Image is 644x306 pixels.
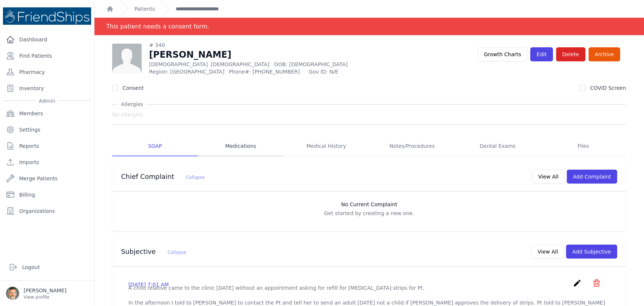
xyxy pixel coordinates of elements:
[309,68,389,75] span: Gov ID: N/E
[589,47,620,61] a: Archive
[3,171,91,186] a: Merge Patients
[149,61,389,68] p: [DEMOGRAPHIC_DATA]
[3,32,91,47] a: Dashboard
[106,18,209,35] div: This patient needs a consent form.
[120,201,619,208] h3: No Current Complaint
[3,204,91,218] a: Organizations
[590,85,626,91] label: COVID Screen
[556,47,586,61] button: Delete
[121,172,205,181] h3: Chief Complaint
[112,136,198,156] a: SOAP
[186,175,205,180] span: Collapse
[149,68,224,75] span: Region: [GEOGRAPHIC_DATA]
[149,49,389,61] h1: [PERSON_NAME]
[274,61,348,67] span: DOB: [DEMOGRAPHIC_DATA]
[531,245,564,259] button: View All
[198,136,283,156] a: Medications
[121,247,186,256] h3: Subjective
[573,279,582,288] i: create
[3,122,91,137] a: Settings
[283,136,369,156] a: Medical History
[3,65,91,79] a: Pharmacy
[211,61,269,67] span: [DEMOGRAPHIC_DATA]
[573,282,583,289] a: create
[3,155,91,170] a: Imports
[6,260,88,275] a: Logout
[455,136,541,156] a: Dental Exams
[112,111,143,118] span: No Allergies
[541,136,626,156] a: Files
[3,81,91,96] a: Inventory
[229,68,304,75] span: Phone#: [PHONE_NUMBER]
[3,187,91,202] a: Billing
[134,5,155,13] a: Patients
[369,136,455,156] a: Notes/Procedures
[478,47,528,61] a: Growth Charts
[532,170,565,184] button: View All
[3,106,91,121] a: Members
[3,139,91,153] a: Reports
[3,7,91,25] img: Medical Missions EMR
[149,41,389,49] div: # 340
[94,18,644,35] div: Notification
[566,245,617,259] button: Add Subjective
[128,281,169,288] p: [DATE] 7:01 AM
[112,136,626,156] nav: Tabs
[24,287,66,294] p: [PERSON_NAME]
[168,250,186,255] span: Collapse
[120,210,619,217] p: Get started by creating a new one.
[567,170,617,184] button: Add Complaint
[3,48,91,63] a: Find Patients
[530,47,553,61] a: Edit
[112,44,142,73] img: person-242608b1a05df3501eefc295dc1bc67a.jpg
[36,97,58,105] span: Admin
[6,287,88,300] a: [PERSON_NAME] View profile
[118,101,146,108] span: Allergies
[123,85,144,91] label: Consent
[24,294,66,300] p: View profile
